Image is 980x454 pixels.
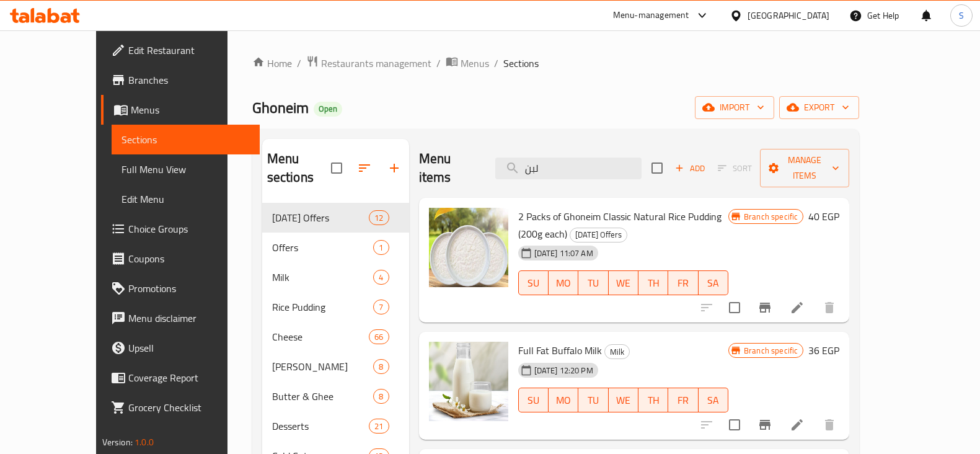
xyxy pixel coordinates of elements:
span: 12 [369,212,388,224]
span: Butter & Ghee [272,389,374,404]
span: Select to update [722,412,748,438]
button: TU [578,388,608,412]
button: FR [668,388,698,412]
button: WE [609,388,638,412]
a: Edit menu item [790,417,805,432]
span: Select to update [722,295,748,321]
span: Choice Groups [128,221,250,236]
span: Coverage Report [128,370,250,385]
span: 1.0.0 [135,434,154,450]
div: items [369,419,389,434]
h6: 40 EGP [808,208,839,225]
span: Select all sections [324,155,350,181]
span: SU [524,274,544,292]
button: Add [670,159,710,178]
div: items [373,300,389,314]
li: / [297,56,301,71]
a: Coverage Report [101,363,260,393]
span: Promotions [128,281,250,296]
a: Menu disclaimer [101,303,260,333]
span: [DATE] 11:07 AM [529,247,598,259]
a: Edit Restaurant [101,35,260,65]
a: Upsell [101,333,260,363]
h6: 36 EGP [808,342,839,359]
span: Upsell [128,340,250,355]
input: search [495,158,642,179]
a: Choice Groups [101,214,260,244]
span: 66 [369,331,388,343]
a: Menus [101,95,260,125]
button: SA [699,388,728,412]
h2: Menu items [419,149,480,187]
button: delete [814,410,844,440]
span: SU [524,391,544,409]
span: Branch specific [739,345,803,357]
div: Milk4 [262,262,409,292]
div: Ghoneim Yoghurt [272,359,374,374]
div: items [373,240,389,255]
span: 1 [374,242,388,254]
span: [PERSON_NAME] [272,359,374,374]
button: SU [518,270,549,295]
span: Branches [128,73,250,87]
span: 4 [374,272,388,283]
div: Ramadan Offers [570,228,627,243]
button: MO [549,270,578,295]
button: TH [638,270,668,295]
span: Restaurants management [321,56,431,71]
a: Restaurants management [306,55,431,71]
button: import [695,96,774,119]
span: export [789,100,849,115]
span: Desserts [272,419,369,434]
button: Branch-specific-item [750,410,780,440]
a: Edit menu item [790,300,805,315]
button: SA [699,270,728,295]
span: Offers [272,240,374,255]
div: items [373,389,389,404]
span: S [959,9,964,22]
span: Add item [670,159,710,178]
div: items [373,270,389,285]
span: Select section first [710,159,760,178]
span: 21 [369,421,388,432]
span: Open [314,104,342,114]
button: delete [814,293,844,323]
span: Sections [121,132,250,147]
span: Branch specific [739,211,803,223]
img: 2 Packs of Ghoneim Classic Natural Rice Pudding (200g each) [429,208,508,287]
span: Menus [131,102,250,117]
span: Manage items [770,153,840,184]
a: Edit Menu [112,184,260,214]
a: Menus [446,55,489,71]
span: WE [614,391,633,409]
span: import [705,100,764,115]
span: TU [583,274,603,292]
div: Menu-management [613,8,689,23]
button: export [779,96,859,119]
div: [GEOGRAPHIC_DATA] [748,9,829,22]
span: MO [554,391,573,409]
button: TU [578,270,608,295]
span: TH [643,274,663,292]
button: Add section [379,153,409,183]
div: Rice Pudding7 [262,292,409,322]
button: FR [668,270,698,295]
span: FR [673,391,693,409]
span: Add [673,161,707,176]
div: Cheese66 [262,322,409,352]
a: Grocery Checklist [101,393,260,422]
span: Coupons [128,251,250,266]
span: Ghoneim [252,94,309,122]
span: Menu disclaimer [128,311,250,326]
button: WE [609,270,638,295]
a: Branches [101,65,260,95]
span: Milk [272,270,374,285]
nav: breadcrumb [252,55,860,71]
a: Home [252,56,292,71]
span: 2 Packs of Ghoneim Classic Natural Rice Pudding (200g each) [518,207,722,243]
div: items [373,359,389,374]
div: Butter & Ghee8 [262,381,409,411]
